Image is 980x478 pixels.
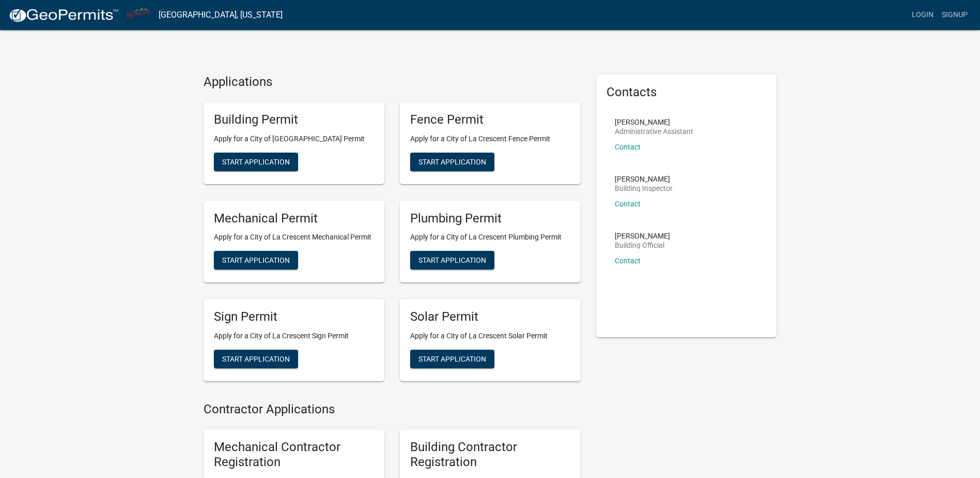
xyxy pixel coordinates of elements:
h5: Contacts [606,85,767,100]
button: Start Application [410,251,494,270]
p: Building Official [615,242,670,249]
span: Start Application [418,256,486,264]
p: Apply for a City of [GEOGRAPHIC_DATA] Permit [214,133,374,144]
wm-workflow-list-section: Applications [204,74,581,390]
p: Apply for a City of La Crescent Mechanical Permit [214,232,374,243]
p: [PERSON_NAME] [615,118,693,126]
h4: Applications [204,74,581,89]
p: Administrative Assistant [615,128,693,135]
h5: Plumbing Permit [410,211,570,226]
h5: Mechanical Contractor Registration [214,440,374,470]
a: Contact [615,257,641,265]
a: Contact [615,143,641,151]
p: Apply for a City of La Crescent Sign Permit [214,331,374,341]
span: Start Application [418,157,486,166]
p: [PERSON_NAME] [615,175,673,183]
button: Start Application [214,153,298,171]
a: Contact [615,200,641,208]
button: Start Application [410,350,494,368]
h5: Building Permit [214,112,374,127]
span: Start Application [222,157,290,166]
h5: Solar Permit [410,309,570,324]
h5: Mechanical Permit [214,211,374,226]
p: Building Inspector [615,185,673,192]
h5: Sign Permit [214,309,374,324]
p: Apply for a City of La Crescent Solar Permit [410,331,570,341]
span: Start Application [222,355,290,363]
p: [PERSON_NAME] [615,232,670,240]
button: Start Application [410,153,494,171]
a: [GEOGRAPHIC_DATA], [US_STATE] [159,6,283,24]
a: Signup [938,5,972,25]
h5: Building Contractor Registration [410,440,570,470]
p: Apply for a City of La Crescent Fence Permit [410,133,570,144]
span: Start Application [418,355,486,363]
button: Start Application [214,251,298,270]
button: Start Application [214,350,298,368]
img: City of La Crescent, Minnesota [127,8,150,22]
a: Login [908,5,938,25]
h5: Fence Permit [410,112,570,127]
p: Apply for a City of La Crescent Plumbing Permit [410,232,570,243]
span: Start Application [222,256,290,264]
h4: Contractor Applications [204,402,581,417]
